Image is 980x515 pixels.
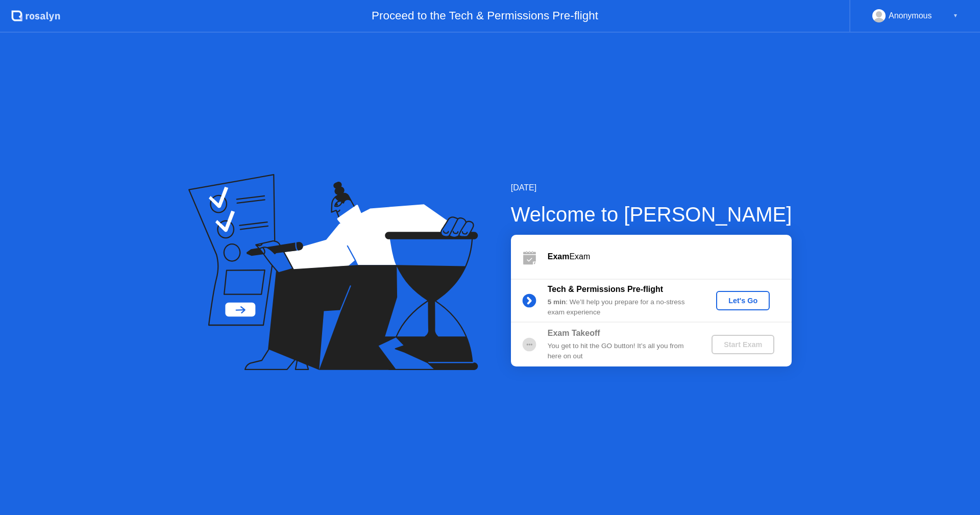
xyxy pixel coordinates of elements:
div: You get to hit the GO button! It’s all you from here on out [548,341,695,362]
div: Let's Go [720,297,766,305]
b: Tech & Permissions Pre-flight [548,285,663,293]
button: Start Exam [712,335,774,354]
div: : We’ll help you prepare for a no-stress exam experience [548,297,695,318]
div: Anonymous [889,9,932,22]
b: Exam Takeoff [548,329,600,337]
div: ▼ [953,9,958,22]
div: Welcome to [PERSON_NAME] [511,199,792,230]
div: Start Exam [716,340,770,349]
div: [DATE] [511,182,792,194]
b: Exam [548,252,570,261]
div: Exam [548,251,792,263]
button: Let's Go [716,291,770,310]
b: 5 min [548,298,566,306]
